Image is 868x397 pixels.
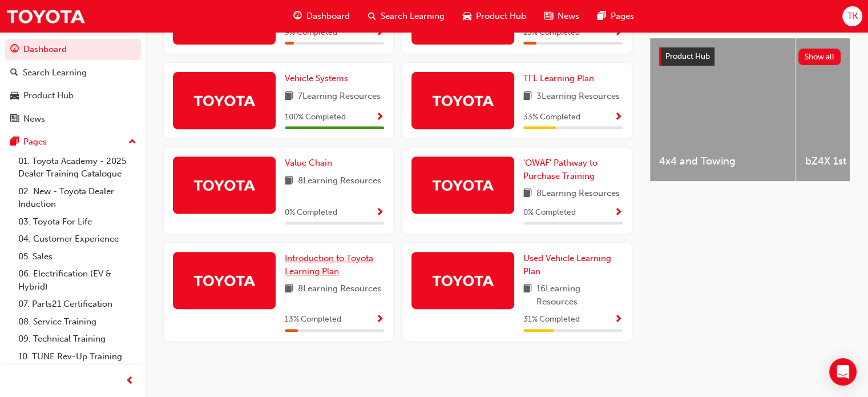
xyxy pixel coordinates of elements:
span: TK [847,10,857,23]
span: Show Progress [376,208,384,218]
span: TFL Learning Plan [523,73,594,83]
a: Dashboard [5,39,141,60]
span: Pages [611,10,634,23]
img: Trak [193,90,256,110]
a: 04. Customer Experience [14,230,141,248]
button: Show Progress [614,312,623,327]
span: Value Chain [285,158,332,168]
span: book-icon [523,90,532,104]
a: car-iconProduct Hub [454,5,535,28]
a: 09. Technical Training [14,330,141,348]
a: News [5,109,141,130]
span: 13 % Completed [285,313,341,326]
span: guage-icon [293,9,302,23]
span: news-icon [10,114,19,125]
span: search-icon [368,9,376,23]
span: pages-icon [597,9,606,23]
span: 0 % Completed [523,206,576,219]
span: Show Progress [376,28,384,38]
span: book-icon [285,282,293,296]
a: 03. Toyota For Life [14,213,141,231]
span: 7 Learning Resources [298,90,381,104]
div: Product Hub [23,89,74,102]
span: car-icon [10,91,19,101]
span: Search Learning [381,10,445,23]
a: search-iconSearch Learning [359,5,454,28]
span: Dashboard [306,10,350,23]
a: 06. Electrification (EV & Hybrid) [14,265,141,295]
button: Show Progress [376,312,384,327]
span: prev-icon [126,374,134,388]
a: 'OWAF' Pathway to Purchase Training [523,157,623,182]
a: news-iconNews [535,5,588,28]
span: 16 Learning Resources [536,282,623,308]
span: 4x4 and Towing [659,155,786,168]
img: Trak [193,270,256,290]
span: 0 % Completed [285,206,337,219]
span: 3 Learning Resources [536,90,620,104]
button: DashboardSearch LearningProduct HubNews [5,37,141,131]
a: TFL Learning Plan [523,72,599,85]
div: News [23,113,45,126]
span: book-icon [285,90,293,104]
span: 13 % Completed [523,26,580,39]
a: 05. Sales [14,248,141,266]
img: Trak [193,175,256,195]
span: 100 % Completed [285,111,346,124]
span: Show Progress [614,113,623,123]
span: 8 Learning Resources [298,174,381,189]
span: Used Vehicle Learning Plan [523,253,611,276]
span: 8 Learning Resources [536,187,620,201]
span: book-icon [523,187,532,201]
button: Show Progress [614,206,623,220]
span: book-icon [523,282,532,308]
button: Show Progress [614,26,623,40]
span: Vehicle Systems [285,73,348,83]
span: Show Progress [376,315,384,325]
button: Show Progress [614,110,623,125]
a: Product HubShow all [659,47,841,66]
div: Search Learning [23,66,87,79]
span: 8 Learning Resources [298,282,381,296]
img: Trak [431,270,494,290]
a: Introduction to Toyota Learning Plan [285,252,384,278]
a: Search Learning [5,62,141,83]
span: Product Hub [476,10,526,23]
a: 4x4 and Towing [650,38,796,181]
button: Pages [5,131,141,153]
button: TK [842,6,862,26]
span: guage-icon [10,45,19,55]
span: Show Progress [614,208,623,218]
a: 07. Parts21 Certification [14,295,141,313]
a: pages-iconPages [588,5,643,28]
a: Product Hub [5,85,141,106]
a: 01. Toyota Academy - 2025 Dealer Training Catalogue [14,153,141,183]
span: Show Progress [376,113,384,123]
button: Show Progress [376,26,384,40]
button: Show Progress [376,110,384,125]
a: Value Chain [285,157,337,170]
a: guage-iconDashboard [284,5,359,28]
img: Trak [431,90,494,110]
a: 02. New - Toyota Dealer Induction [14,183,141,213]
button: Show Progress [376,206,384,220]
span: book-icon [285,174,293,189]
span: 'OWAF' Pathway to Purchase Training [523,158,597,181]
span: pages-icon [10,137,19,147]
span: 31 % Completed [523,313,580,326]
span: Product Hub [665,51,710,61]
span: up-icon [128,135,136,150]
div: Open Intercom Messenger [829,358,857,386]
div: Pages [23,135,47,149]
a: 10. TUNE Rev-Up Training [14,348,141,366]
img: Trak [6,3,86,29]
span: Introduction to Toyota Learning Plan [285,253,373,276]
span: Show Progress [614,315,623,325]
a: Used Vehicle Learning Plan [523,252,623,278]
span: search-icon [10,68,18,78]
img: Trak [431,175,494,195]
a: 08. Service Training [14,313,141,331]
span: news-icon [544,9,553,23]
span: 9 % Completed [285,26,337,39]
